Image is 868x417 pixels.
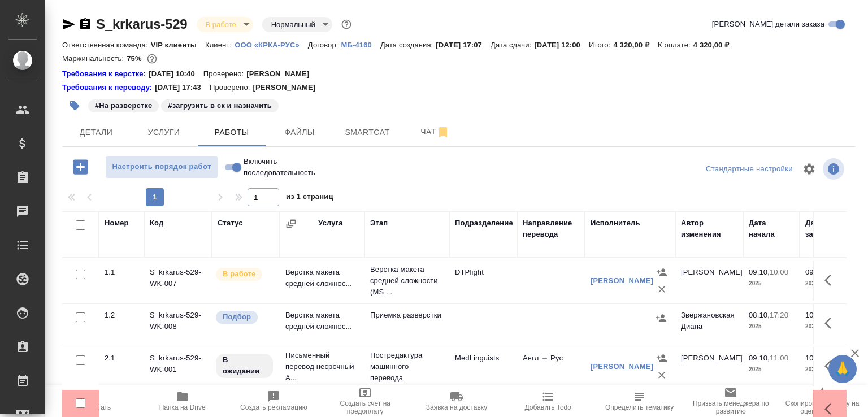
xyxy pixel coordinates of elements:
[96,16,188,32] a: S_krkarus-529
[210,82,253,93] p: Проверено:
[681,218,737,240] div: Автор изменения
[776,385,868,417] button: Скопировать ссылку на оценку заказа
[215,310,274,325] div: Можно подбирать исполнителей
[326,399,404,415] span: Создать счет на предоплату
[653,367,670,384] button: Удалить
[605,403,674,411] span: Определить тематику
[62,41,151,49] p: Ответственная команда:
[235,40,308,49] a: ООО «КРКА-РУС»
[525,403,571,411] span: Добавить Todo
[675,347,743,386] td: [PERSON_NAME]
[79,18,92,31] button: Скопировать ссылку
[203,68,247,80] p: Проверено:
[105,310,138,321] div: 1.2
[144,304,212,344] td: S_krkarus-529-WK-008
[105,218,129,229] div: Номер
[749,354,770,362] p: 09.10,
[144,261,212,301] td: S_krkarus-529-WK-007
[105,267,138,278] div: 1.1
[62,93,87,118] button: Добавить тэг
[145,51,159,66] button: 893.93 RUB;
[370,218,388,229] div: Этап
[685,385,776,417] button: Призвать менеджера по развитию
[205,41,235,49] p: Клиент:
[150,218,163,229] div: Код
[805,278,850,289] p: 2025
[62,68,149,80] div: Нажми, чтобы открыть папку с инструкцией
[770,354,788,362] p: 11:00
[675,304,743,344] td: Звержановская Диана
[62,18,76,31] button: Скопировать ссылку для ЯМессенджера
[223,268,255,280] p: В работе
[240,403,307,411] span: Создать рекламацию
[155,82,210,93] p: [DATE] 17:43
[693,41,738,49] p: 4 320,00 ₽
[111,160,212,173] span: Настроить порядок работ
[703,160,796,178] div: split button
[517,347,585,386] td: Англ → Рус
[223,311,251,323] p: Подбор
[159,403,206,411] span: Папка на Drive
[285,218,297,229] button: Сгруппировать
[341,41,380,49] p: МБ-4160
[319,385,411,417] button: Создать счет на предоплату
[658,41,693,49] p: К оплате:
[370,264,444,298] p: Верстка макета средней сложности (MS ...
[805,364,850,375] p: 2025
[591,218,640,229] div: Исполнитель
[523,218,579,240] div: Направление перевода
[589,41,613,49] p: Итого:
[411,385,502,417] button: Заявка на доставку
[449,347,517,386] td: MedLinguists
[205,125,259,140] span: Работы
[828,355,857,383] button: 🙏
[749,218,794,240] div: Дата начала
[197,17,253,32] div: В работе
[341,40,380,49] a: МБ-4160
[534,41,589,49] p: [DATE] 12:00
[749,364,794,375] p: 2025
[228,385,320,417] button: Создать рекламацию
[246,68,318,80] p: [PERSON_NAME]
[675,261,743,301] td: [PERSON_NAME]
[95,100,152,111] p: #На разверстке
[280,304,364,344] td: Верстка макета средней сложнос...
[805,321,850,332] p: 2025
[62,68,149,80] a: Требования к верстке:
[692,399,770,415] span: Призвать менеджера по развитию
[318,218,342,229] div: Услуга
[253,82,324,93] p: [PERSON_NAME]
[137,125,191,140] span: Услуги
[87,100,160,110] span: На разверстке
[502,385,594,417] button: Добавить Todo
[151,41,205,49] p: VIP клиенты
[426,403,487,411] span: Заявка на доставку
[818,310,845,337] button: Здесь прячутся важные кнопки
[380,41,436,49] p: Дата создания:
[653,350,670,367] button: Назначить
[202,20,240,29] button: В работе
[613,41,658,49] p: 4 320,00 ₽
[805,218,850,240] div: Дата завершения
[308,41,341,49] p: Договор:
[235,41,308,49] p: ООО «КРКА-РУС»
[712,19,824,30] span: [PERSON_NAME] детали заказа
[137,385,228,417] button: Папка на Drive
[339,17,354,32] button: Доп статусы указывают на важность/срочность заказа
[215,267,274,282] div: Исполнитель выполняет работу
[653,264,670,281] button: Назначить
[749,321,794,332] p: 2025
[749,311,770,319] p: 08.10,
[215,353,274,379] div: Исполнитель назначен, приступать к работе пока рано
[805,354,826,362] p: 10.10,
[818,353,845,380] button: Здесь прячутся важные кнопки
[127,54,144,63] p: 75%
[144,347,212,386] td: S_krkarus-529-WK-001
[408,125,462,139] span: Чат
[805,268,826,276] p: 09.10,
[653,281,670,298] button: Удалить
[223,354,266,377] p: В ожидании
[105,155,218,179] button: Настроить порядок работ
[280,261,364,301] td: Верстка макета средней сложнос...
[594,385,685,417] button: Определить тематику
